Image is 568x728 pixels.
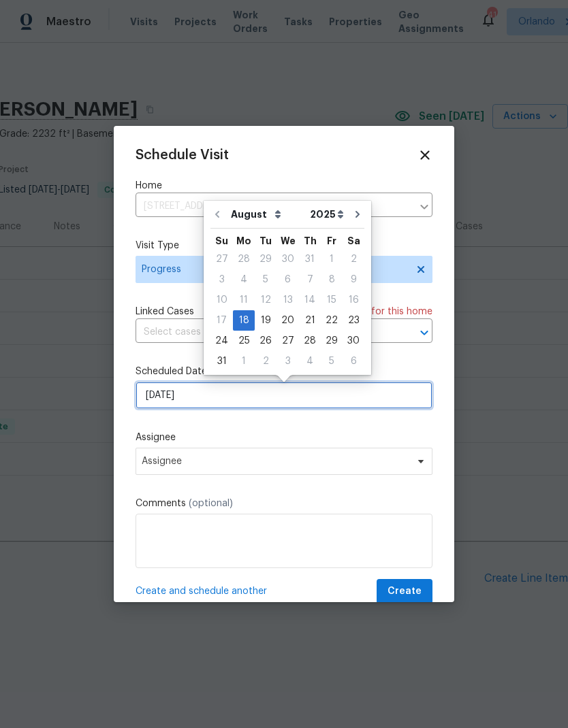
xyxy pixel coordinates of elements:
div: Wed Aug 06 2025 [277,269,299,290]
div: Sun Jul 27 2025 [210,249,233,269]
div: 31 [299,250,321,269]
div: 2 [343,250,364,269]
div: 29 [255,250,277,269]
div: 1 [321,250,343,269]
label: Assignee [136,431,432,444]
div: Wed Aug 27 2025 [277,331,299,351]
div: Sat Aug 02 2025 [343,249,364,269]
div: Mon Aug 18 2025 [233,310,255,331]
div: 18 [233,311,255,330]
div: 16 [343,291,364,310]
abbr: Monday [236,236,251,246]
div: Fri Sep 05 2025 [321,351,343,371]
div: Mon Sep 01 2025 [233,351,255,371]
div: Tue Aug 19 2025 [255,310,277,331]
span: (optional) [189,499,233,508]
div: Wed Sep 03 2025 [277,351,299,371]
div: Thu Aug 21 2025 [299,310,321,331]
div: 31 [210,352,233,371]
div: 24 [210,331,233,350]
div: Wed Aug 13 2025 [277,290,299,310]
div: Tue Aug 12 2025 [255,290,277,310]
div: Sun Aug 31 2025 [210,351,233,371]
abbr: Sunday [215,236,228,246]
div: Tue Aug 05 2025 [255,269,277,290]
button: Go to next month [347,201,368,228]
div: Sat Aug 23 2025 [343,310,364,331]
select: Year [306,204,347,225]
div: 22 [321,311,343,330]
div: Fri Aug 01 2025 [321,249,343,269]
div: Mon Aug 04 2025 [233,269,255,290]
div: Thu Aug 07 2025 [299,269,321,290]
div: 30 [277,250,299,269]
div: 11 [233,291,255,310]
button: Go to previous month [207,201,227,228]
select: Month [227,204,306,225]
div: 28 [233,250,255,269]
div: Sun Aug 03 2025 [210,269,233,290]
abbr: Thursday [304,236,317,246]
div: 9 [343,270,364,289]
div: 6 [277,270,299,289]
abbr: Tuesday [259,236,272,246]
div: 12 [255,291,277,310]
div: Thu Jul 31 2025 [299,249,321,269]
label: Scheduled Date [136,365,432,378]
div: 30 [343,331,364,350]
div: Thu Aug 14 2025 [299,290,321,310]
div: 8 [321,270,343,289]
div: Sat Aug 09 2025 [343,269,364,290]
abbr: Wednesday [281,236,296,246]
span: Linked Cases [136,305,194,318]
label: Comments [136,497,432,510]
div: 27 [277,331,299,350]
input: Select cases [136,322,394,343]
div: Sun Aug 24 2025 [210,331,233,351]
input: Enter in an address [136,196,412,217]
div: 6 [343,352,364,371]
div: Thu Aug 28 2025 [299,331,321,351]
span: Create [388,583,422,600]
div: Sat Aug 16 2025 [343,290,364,310]
div: 1 [233,352,255,371]
div: 4 [233,270,255,289]
div: 2 [255,352,277,371]
div: 4 [299,352,321,371]
div: 27 [210,250,233,269]
div: Mon Aug 25 2025 [233,331,255,351]
abbr: Saturday [347,236,360,246]
div: Sat Sep 06 2025 [343,351,364,371]
div: Thu Sep 04 2025 [299,351,321,371]
div: Sun Aug 17 2025 [210,310,233,331]
div: Mon Aug 11 2025 [233,290,255,310]
div: 28 [299,331,321,350]
span: Assignee [142,456,409,467]
div: Wed Jul 30 2025 [277,249,299,269]
div: 17 [210,311,233,330]
div: 14 [299,291,321,310]
div: 5 [255,270,277,289]
div: Tue Aug 26 2025 [255,331,277,351]
div: 7 [299,270,321,289]
div: 3 [210,270,233,289]
div: Fri Aug 22 2025 [321,310,343,331]
div: Wed Aug 20 2025 [277,310,299,331]
abbr: Friday [327,236,336,246]
span: Progress [142,263,407,276]
div: Fri Aug 15 2025 [321,290,343,310]
div: 26 [255,331,277,350]
div: 19 [255,311,277,330]
div: 10 [210,291,233,310]
div: 15 [321,291,343,310]
button: Create [377,579,432,604]
div: Tue Jul 29 2025 [255,249,277,269]
div: 5 [321,352,343,371]
span: Close [417,148,432,163]
div: 29 [321,331,343,350]
input: M/D/YYYY [136,382,432,409]
div: 20 [277,311,299,330]
div: Tue Sep 02 2025 [255,351,277,371]
div: 25 [233,331,255,350]
div: Fri Aug 29 2025 [321,331,343,351]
